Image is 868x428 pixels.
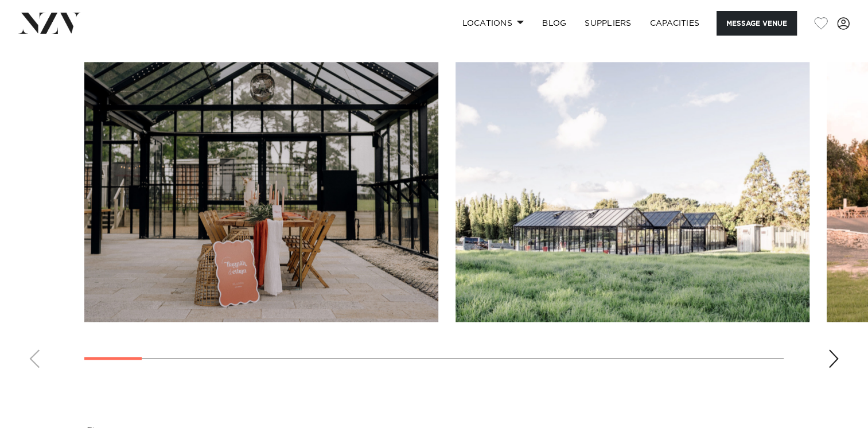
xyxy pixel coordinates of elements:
[533,11,575,36] a: BLOG
[641,11,709,36] a: Capacities
[575,11,640,36] a: SUPPLIERS
[84,62,438,322] swiper-slide: 1 / 23
[453,11,533,36] a: Locations
[717,11,797,36] button: Message Venue
[18,13,81,33] img: nzv-logo.png
[456,62,809,322] swiper-slide: 2 / 23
